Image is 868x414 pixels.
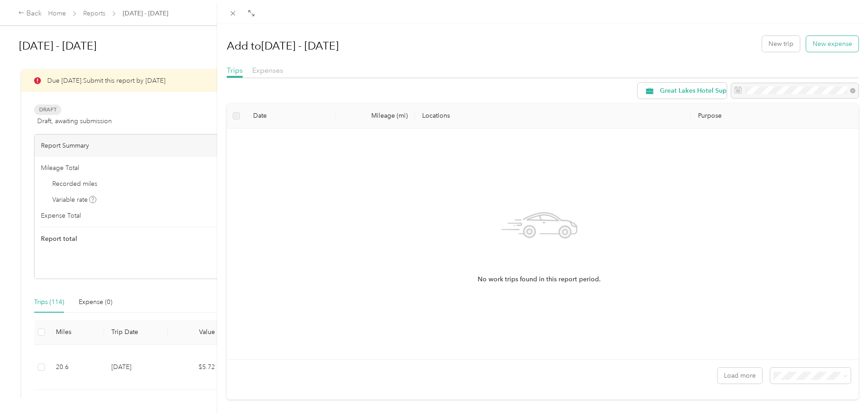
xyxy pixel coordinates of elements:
span: Trips [227,66,243,75]
button: Load more [718,368,762,384]
th: Mileage (mi) [336,104,415,129]
h1: Add to [DATE] - [DATE] [227,35,339,57]
button: New trip [762,36,800,52]
th: Date [246,104,336,129]
button: New expense [806,36,858,52]
span: Expenses [252,66,283,75]
span: Great Lakes Hotel Supply Co. [660,88,748,94]
iframe: Everlance-gr Chat Button Frame [817,363,868,414]
span: No work trips found in this report period. [478,274,601,284]
th: Purpose [691,104,858,129]
th: Locations [415,104,691,129]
